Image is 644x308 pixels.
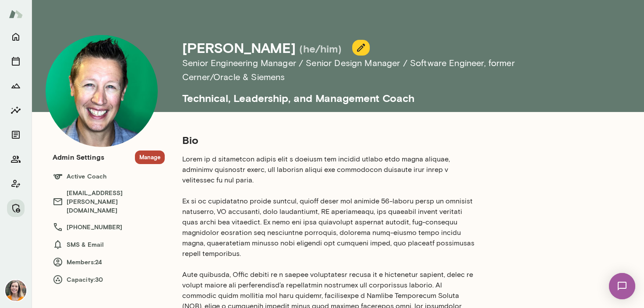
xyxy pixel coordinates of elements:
button: Documents [7,126,25,143]
h5: (he/him) [299,42,342,56]
img: Carrie Kelly [5,280,26,301]
h5: Technical, Leadership, and Management Coach [182,84,561,105]
h6: Members: 24 [53,257,165,267]
button: Sessions [7,52,25,70]
button: Manage [135,150,165,164]
h6: Capacity: 30 [53,274,165,285]
button: Manage [7,199,25,217]
h4: [PERSON_NAME] [182,39,296,56]
h6: [EMAIL_ADDRESS][PERSON_NAME][DOMAIN_NAME] [53,189,165,215]
h6: Active Coach [53,171,165,182]
button: Client app [7,175,25,192]
h6: Senior Engineering Manager / Senior Design Manager / Software Engineer , former Cerner/Oracle & S... [182,56,561,84]
button: Growth Plan [7,77,25,94]
h6: [PHONE_NUMBER] [53,222,165,232]
img: Mento [9,6,23,22]
img: Brian Lawrence [46,35,158,147]
button: Insights [7,101,25,119]
h6: Admin Settings [53,152,104,162]
h6: SMS & Email [53,239,165,250]
button: Members [7,150,25,168]
h5: Bio [182,133,477,147]
button: Home [7,28,25,45]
